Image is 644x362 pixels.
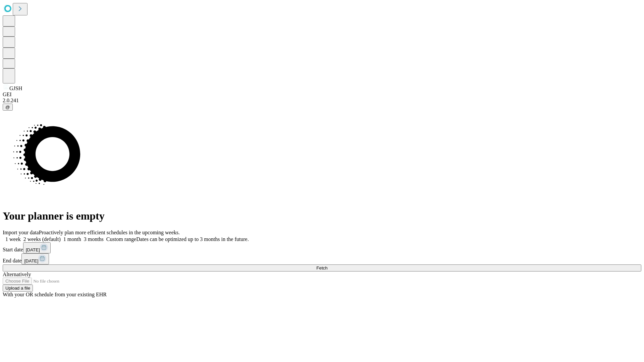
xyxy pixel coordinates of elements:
div: 2.0.241 [3,98,641,104]
span: Dates can be optimized up to 3 months in the future. [136,236,249,242]
span: 2 weeks (default) [23,236,61,242]
span: 3 months [84,236,104,242]
span: Import your data [3,230,39,235]
span: Proactively plan more efficient schedules in the upcoming weeks. [39,230,180,235]
span: 1 week [5,236,21,242]
span: 1 month [63,236,81,242]
div: End date [3,253,641,264]
button: @ [3,104,13,111]
span: GJSH [9,85,22,91]
span: Fetch [316,265,327,270]
h1: Your planner is empty [3,210,641,222]
button: [DATE] [21,253,49,264]
span: @ [5,105,10,110]
button: Upload a file [3,285,33,292]
span: Alternatively [3,271,31,277]
span: [DATE] [26,247,40,252]
span: Custom range [106,236,136,242]
button: Fetch [3,264,641,271]
span: With your OR schedule from your existing EHR [3,292,107,297]
div: Start date [3,242,641,253]
span: [DATE] [24,258,38,263]
button: [DATE] [23,242,51,253]
div: GEI [3,92,641,98]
